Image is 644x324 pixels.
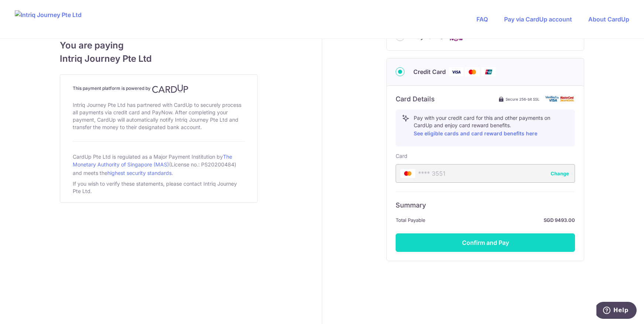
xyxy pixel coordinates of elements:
p: Pay with your credit card for this and other payments on CardUp and enjoy card reward benefits. [414,114,569,138]
img: Visa [449,67,464,77]
a: FAQ [476,16,488,23]
a: highest security standards [107,170,172,176]
img: card secure [545,96,575,102]
img: CardUp [152,84,188,93]
img: Mastercard [465,67,480,77]
h6: Summary [396,201,575,210]
label: Card [396,152,407,160]
span: Secure 256-bit SSL [506,96,540,102]
iframe: Opens a widget where you can find more information [596,302,637,320]
span: Total Payable [396,216,426,225]
img: Union Pay [481,67,496,77]
span: You are paying [60,39,258,52]
a: See eligible cards and card reward benefits here [414,130,537,136]
div: Credit Card Visa Mastercard Union Pay [396,67,575,77]
a: About CardUp [588,16,629,23]
span: Credit Card [413,67,446,76]
span: Intriq Journey Pte Ltd [60,52,258,65]
div: Intriq Journey Pte Ltd has partnered with CardUp to securely process all payments via credit card... [73,100,245,132]
h4: This payment platform is powered by [73,84,245,93]
strong: SGD 9493.00 [428,216,575,225]
button: Change [551,170,569,177]
div: If you wish to verify these statements, please contact Intriq Journey Pte Ltd. [73,179,245,196]
a: Pay via CardUp account [504,16,572,23]
button: Confirm and Pay [396,233,575,252]
h6: Card Details [396,95,435,104]
div: CardUp Pte Ltd is regulated as a Major Payment Institution by (License no.: PS20200484) and meets... [73,151,245,179]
